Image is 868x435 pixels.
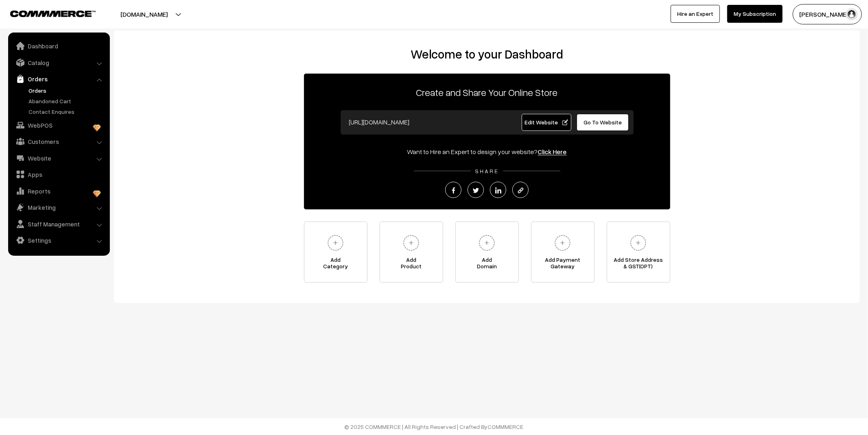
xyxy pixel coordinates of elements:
[727,5,783,23] a: My Subscription
[627,232,649,254] img: plus.svg
[455,222,519,283] a: AddDomain
[846,8,858,20] img: user
[10,233,107,248] a: Settings
[607,257,670,273] span: Add Store Address & GST(OPT)
[26,97,107,105] a: Abandoned Cart
[380,257,443,273] span: Add Product
[26,107,107,116] a: Contact Enquires
[525,119,568,126] span: Edit Website
[607,222,670,283] a: Add Store Address& GST(OPT)
[26,86,107,95] a: Orders
[671,5,720,23] a: Hire an Expert
[10,217,107,231] a: Staff Management
[522,114,571,131] a: Edit Website
[400,232,422,254] img: plus.svg
[577,114,629,131] a: Go To Website
[10,55,107,70] a: Catalog
[10,72,107,86] a: Orders
[584,119,622,126] span: Go To Website
[476,232,498,254] img: plus.svg
[10,151,107,165] a: Website
[304,85,670,100] p: Create and Share Your Online Store
[538,148,567,156] a: Click Here
[380,222,443,283] a: AddProduct
[10,118,107,133] a: WebPOS
[304,147,670,157] div: Want to Hire an Expert to design your website?
[10,39,107,53] a: Dashboard
[324,232,347,254] img: plus.svg
[10,167,107,182] a: Apps
[531,257,594,273] span: Add Payment Gateway
[456,257,518,273] span: Add Domain
[10,184,107,198] a: Reports
[122,47,852,61] h2: Welcome to your Dashboard
[488,423,524,430] a: COMMMERCE
[92,4,196,24] button: [DOMAIN_NAME]
[304,222,367,283] a: AddCategory
[10,134,107,149] a: Customers
[531,222,595,283] a: Add PaymentGateway
[793,4,862,24] button: [PERSON_NAME]
[10,200,107,215] a: Marketing
[551,232,574,254] img: plus.svg
[10,11,96,17] img: COMMMERCE
[471,167,503,174] span: SHARE
[10,8,81,18] a: COMMMERCE
[304,257,367,273] span: Add Category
